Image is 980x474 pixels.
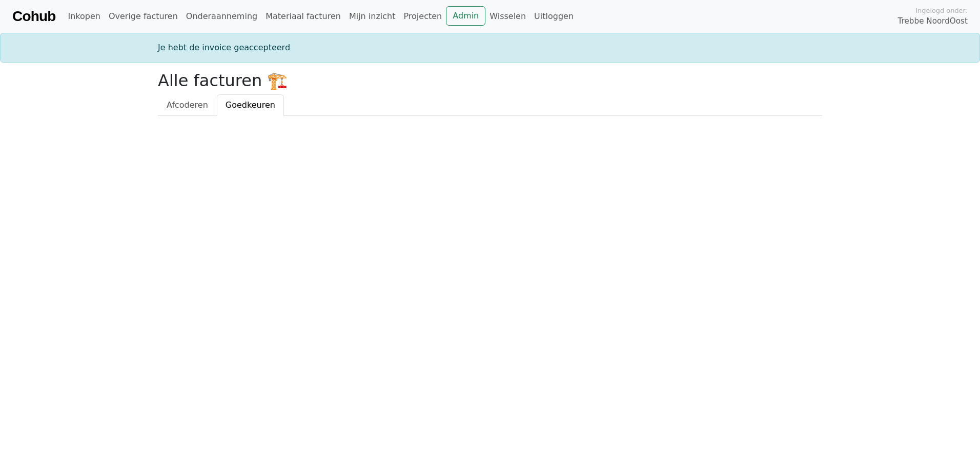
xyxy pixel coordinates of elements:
span: Goedkeuren [226,100,275,110]
span: Ingelogd onder: [915,6,968,15]
a: Onderaanneming [182,6,261,27]
a: Mijn inzicht [345,6,400,27]
a: Wisselen [485,6,530,27]
a: Admin [446,6,485,26]
a: Materiaal facturen [261,6,345,27]
a: Cohub [12,4,55,29]
a: Projecten [399,6,446,27]
a: Uitloggen [530,6,578,27]
span: Trebbe NoordOost [898,15,968,27]
a: Inkopen [64,6,104,27]
h2: Alle facturen 🏗️ [158,71,822,90]
a: Overige facturen [105,6,182,27]
a: Goedkeuren [217,94,284,116]
span: Afcoderen [167,100,208,110]
div: Je hebt de invoice geaccepteerd [152,42,828,54]
a: Afcoderen [158,94,217,116]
